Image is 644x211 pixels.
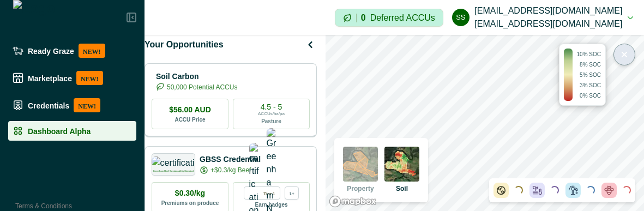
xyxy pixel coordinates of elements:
p: +$0.3/kg Beef [210,165,251,175]
p: Earn badges [255,200,287,209]
p: Your Opportunities [145,38,224,51]
p: NEW! [76,71,103,85]
p: Premiums on produce [161,199,219,207]
p: Dashboard Alpha [28,126,91,135]
a: Ready GrazeNEW! [8,39,136,62]
p: NEW! [74,98,100,112]
p: 0% SOC [580,92,601,100]
img: soil preview [384,147,419,182]
a: Dashboard Alpha [8,121,136,141]
a: Terms & Conditions [15,202,72,210]
p: ACCUs/ha/pa [258,111,285,117]
p: Soil [396,184,408,194]
p: Soil Carbon [156,71,237,82]
p: $56.00 AUD [169,104,211,116]
a: CredentialsNEW! [8,94,136,117]
p: Tier 1 [263,189,275,196]
p: Deferred ACCUs [370,14,435,22]
p: Property [347,184,374,194]
p: Pasture [261,117,281,125]
p: 1+ [289,189,294,196]
p: $0.30/kg [175,188,205,199]
p: Marketplace [28,74,72,82]
img: certification logo [152,156,196,167]
p: 10% SOC [577,50,601,58]
p: NEW! [79,44,105,58]
p: 0 [361,14,366,22]
canvas: Map [326,35,644,211]
a: MarketplaceNEW! [8,67,136,89]
p: Ready Graze [28,46,74,55]
p: 3% SOC [580,81,601,89]
a: Mapbox logo [329,195,377,208]
div: more credentials avaialble [285,186,299,200]
p: GBSS Credential [200,154,261,165]
img: property preview [343,147,378,182]
p: 5% SOC [580,71,601,79]
p: Credentials [28,101,69,110]
p: Greenham Beef Sustainability Standard [153,170,194,172]
p: 8% SOC [580,61,601,69]
p: ACCU Price [174,116,205,124]
p: 50,000 Potential ACCUs [167,82,237,92]
p: 4.5 - 5 [261,103,282,111]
